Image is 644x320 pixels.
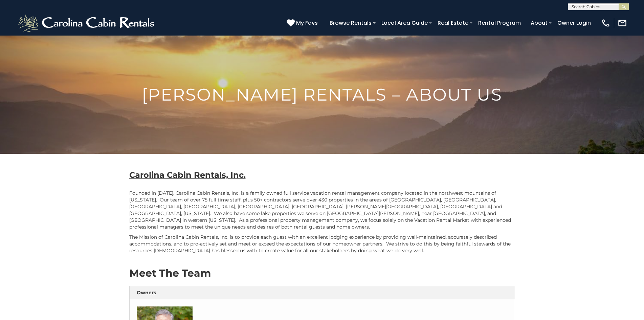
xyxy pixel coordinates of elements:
[326,17,375,29] a: Browse Rentals
[296,19,318,27] span: My Favs
[17,13,157,33] img: White-1-2.png
[287,19,319,27] a: My Favs
[618,18,627,28] img: mail-regular-white.png
[129,267,211,279] strong: Meet The Team
[554,17,594,29] a: Owner Login
[129,234,515,254] p: The Mission of Carolina Cabin Rentals, Inc. is to provide each guest with an excellent lodging ex...
[129,190,515,230] p: Founded in [DATE], Carolina Cabin Rentals, Inc. is a family owned full service vacation rental ma...
[601,18,610,28] img: phone-regular-white.png
[129,170,246,180] b: Carolina Cabin Rentals, Inc.
[475,17,524,29] a: Rental Program
[137,290,156,296] strong: Owners
[527,17,551,29] a: About
[434,17,472,29] a: Real Estate
[378,17,431,29] a: Local Area Guide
